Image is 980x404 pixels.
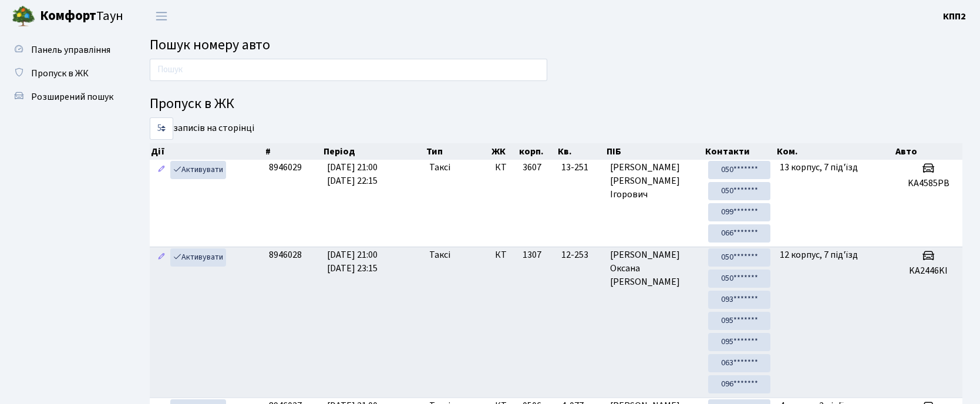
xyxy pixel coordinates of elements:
span: [DATE] 21:00 [DATE] 22:15 [327,161,378,187]
span: Таун [40,6,123,26]
span: КТ [495,248,513,262]
h5: KA4585PB [899,178,958,189]
a: Редагувати [154,161,169,179]
b: Комфорт [40,6,96,25]
input: Пошук [150,59,547,81]
span: [DATE] 21:00 [DATE] 23:15 [327,248,378,275]
a: Активувати [170,248,226,267]
span: Пошук номеру авто [150,35,270,55]
th: Контакти [704,143,776,160]
h5: KA2446KI [899,265,958,277]
span: 8946028 [269,248,302,261]
span: 13-251 [561,161,601,174]
span: 13 корпус, 7 під'їзд [780,161,858,174]
img: logo.png [12,5,35,28]
a: Панель управління [6,38,123,62]
th: Тип [425,143,491,160]
h4: Пропуск в ЖК [150,96,962,113]
a: КПП2 [943,9,966,23]
span: 3607 [523,161,541,174]
b: КПП2 [943,10,966,23]
th: ПІБ [605,143,703,160]
span: [PERSON_NAME] [PERSON_NAME] Ігорович [610,161,699,201]
select: записів на сторінці [150,117,173,140]
a: Пропуск в ЖК [6,62,123,85]
th: Період [322,143,425,160]
span: Таксі [429,248,450,262]
span: 12 корпус, 7 під'їзд [780,248,858,261]
th: ЖК [490,143,518,160]
span: Панель управління [31,43,110,56]
span: 8946029 [269,161,302,174]
span: Таксі [429,161,450,174]
th: Кв. [557,143,606,160]
a: Розширений пошук [6,85,123,109]
span: 1307 [523,248,541,261]
th: корп. [518,143,557,160]
label: записів на сторінці [150,117,254,140]
th: Авто [894,143,962,160]
span: Пропуск в ЖК [31,67,89,80]
span: Розширений пошук [31,90,113,103]
a: Активувати [170,161,226,179]
span: КТ [495,161,513,174]
span: 12-253 [561,248,601,262]
th: Ком. [776,143,895,160]
button: Переключити навігацію [147,6,176,26]
span: [PERSON_NAME] Оксана [PERSON_NAME] [610,248,699,289]
th: # [264,143,322,160]
th: Дії [150,143,264,160]
a: Редагувати [154,248,169,267]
